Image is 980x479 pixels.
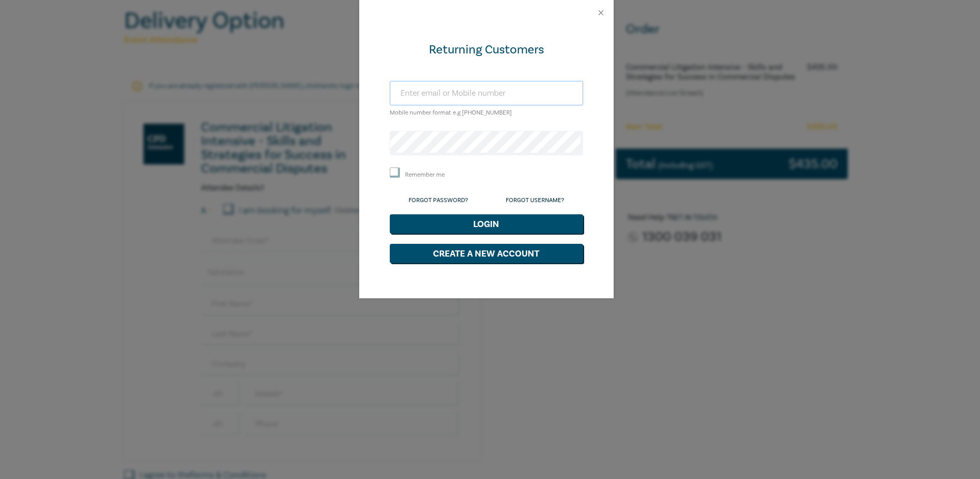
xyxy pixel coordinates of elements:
[390,42,583,58] div: Returning Customers
[390,109,512,117] small: Mobile number format e.g [PHONE_NUMBER]
[596,8,606,17] button: Close
[390,244,583,263] button: Create a New Account
[390,214,583,234] button: Login
[409,196,468,204] a: Forgot Password?
[506,196,564,204] a: Forgot Username?
[405,171,445,179] label: Remember me
[390,81,583,105] input: Enter email or Mobile number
